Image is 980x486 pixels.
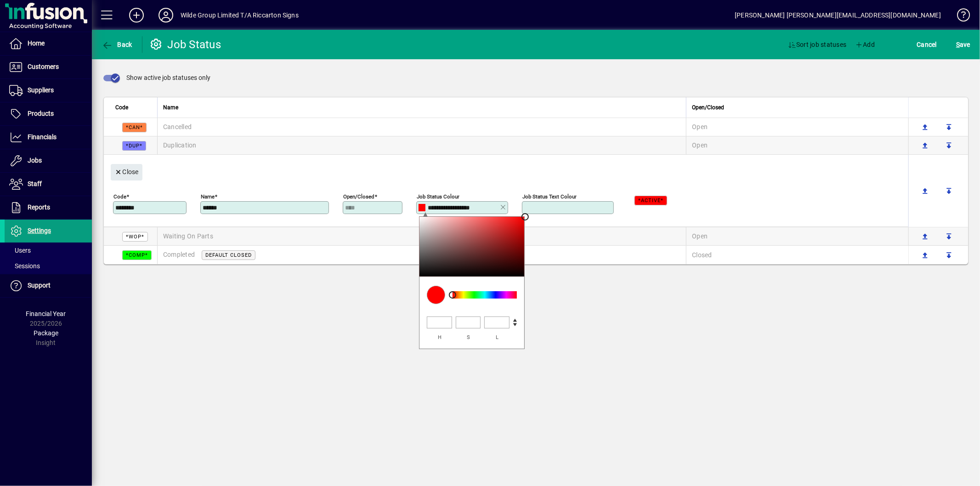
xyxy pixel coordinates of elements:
[111,164,142,181] button: Close
[113,193,126,199] mat-label: Code
[917,37,937,52] span: Cancel
[918,119,933,134] button: Add above
[163,251,195,258] span: Completed
[692,141,708,149] span: Open
[28,40,45,47] span: Home
[735,8,941,23] div: [PERSON_NAME] [PERSON_NAME][EMAIL_ADDRESS][DOMAIN_NAME]
[942,119,957,134] button: Add below
[950,2,969,32] a: Knowledge Base
[954,36,973,53] button: Save
[5,79,92,102] a: Suppliers
[92,36,142,53] app-page-header-button: Back
[201,193,215,199] mat-label: Name
[942,248,957,262] button: Add below
[205,252,252,258] span: Default Closed
[28,180,42,187] span: Staff
[26,310,66,317] span: Financial Year
[28,86,54,94] span: Suppliers
[5,102,92,125] a: Products
[692,123,708,130] span: Open
[115,102,128,113] span: Code
[427,332,453,343] div: H
[5,173,92,196] a: Staff
[122,7,151,23] button: Add
[855,37,875,52] span: Add
[28,203,50,211] span: Reports
[108,167,145,175] app-page-header-button: Close
[114,164,139,180] span: Close
[918,138,933,153] button: Add above
[5,196,92,219] a: Reports
[28,157,42,164] span: Jobs
[5,32,92,55] a: Home
[785,36,850,53] button: Sort job statuses
[9,247,31,254] span: Users
[5,126,92,149] a: Financials
[692,251,712,259] span: Closed
[522,193,577,199] mat-label: Job Status text colour
[5,56,92,79] a: Customers
[163,123,192,130] span: Cancelled
[417,193,459,199] mat-label: Job Status colour
[28,227,51,234] span: Settings
[163,102,178,113] span: Name
[126,74,210,81] span: Show active job statuses only
[163,232,213,240] span: Waiting On Parts
[28,110,54,117] span: Products
[5,258,92,274] a: Sessions
[942,183,957,198] button: Add below
[34,329,58,337] span: Package
[942,229,957,243] button: Add below
[102,41,132,48] span: Back
[28,63,59,70] span: Customers
[163,141,197,149] span: Duplication
[485,332,510,343] div: L
[99,36,135,53] button: Back
[28,133,57,141] span: Financials
[9,262,40,270] span: Sessions
[850,36,880,53] button: Add
[456,332,482,343] div: S
[788,37,847,52] span: Sort job statuses
[5,274,92,297] a: Support
[343,193,374,199] mat-label: Open/Closed
[918,248,933,262] button: Add above
[692,102,724,113] span: Open/Closed
[28,282,51,289] span: Support
[956,41,960,48] span: S
[181,8,299,23] div: Wilde Group Limited T/A Riccarton Signs
[149,37,221,52] div: Job Status
[915,36,940,53] button: Cancel
[942,138,957,153] button: Add below
[692,232,708,240] span: Open
[918,183,933,198] button: Add above
[5,149,92,172] a: Jobs
[918,229,933,243] button: Add above
[956,37,970,52] span: ave
[5,243,92,258] a: Users
[151,7,181,23] button: Profile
